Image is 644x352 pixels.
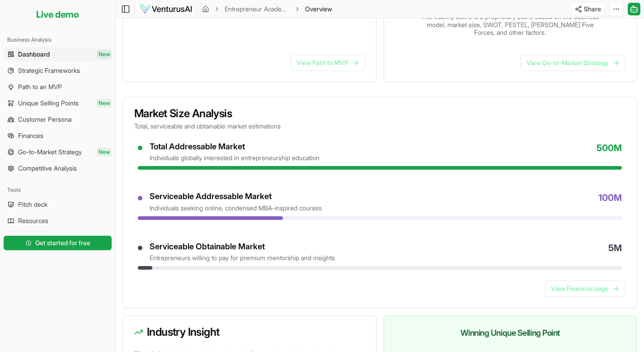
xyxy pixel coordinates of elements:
[4,47,112,62] a: DashboardNew
[225,5,290,14] a: Entrepreneur Academy
[150,191,322,202] div: Serviceable Addressable Market
[97,147,112,157] span: New
[571,2,605,16] button: Share
[134,327,365,338] h3: Industry Insight
[305,5,332,14] span: Overview
[597,142,622,163] span: 500M
[97,50,112,59] span: New
[4,234,112,252] a: Get started for free
[18,99,79,108] span: Unique Selling Points
[18,82,62,91] span: Path to an MVP
[97,99,112,108] span: New
[18,115,71,124] span: Customer Persona
[140,4,193,14] img: logo
[150,142,320,152] div: Total Addressable Market
[18,164,77,173] span: Competitive Analysis
[395,327,626,339] h3: Winning Unique Selling Point
[4,197,112,212] a: Pitch deck
[202,5,332,14] nav: breadcrumb
[4,33,112,47] div: Business Analysis
[18,50,50,59] span: Dashboard
[4,63,112,78] a: Strategic Frameworks
[134,108,625,119] h3: Market Size Analysis
[150,253,335,262] div: entrepreneurs willing to pay for premium mentorship and insights
[4,145,112,159] a: Go-to-Market StrategyNew
[35,238,90,247] span: Get started for free
[4,236,112,250] button: Get started for free
[521,55,625,71] a: View Go-to-Market Strategy
[608,242,622,263] span: 5M
[420,13,601,37] p: The viability score is a proprietary score based on the business model, market size, SWOT, PESTEL...
[4,183,112,197] div: Tools
[4,128,112,143] a: Finances
[134,122,625,131] p: Total, serviceable and obtainable market estimations
[545,281,625,297] a: View Finances page
[18,216,48,225] span: Resources
[4,214,112,228] a: Resources
[4,161,112,176] a: Competitive Analysis
[150,242,335,252] div: Serviceable Obtainable Market
[598,191,622,213] span: 100M
[291,55,365,71] a: View Path to MVP
[584,5,601,14] span: Share
[4,112,112,127] a: Customer Persona
[150,153,320,162] div: individuals globally interested in entrepreneurship education
[4,96,112,110] a: Unique Selling PointsNew
[18,147,82,157] span: Go-to-Market Strategy
[18,131,43,140] span: Finances
[4,80,112,94] a: Path to an MVP
[150,204,322,213] div: individuals seeking online, condensed MBA-inspired courses
[18,66,80,75] span: Strategic Frameworks
[18,200,47,209] span: Pitch deck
